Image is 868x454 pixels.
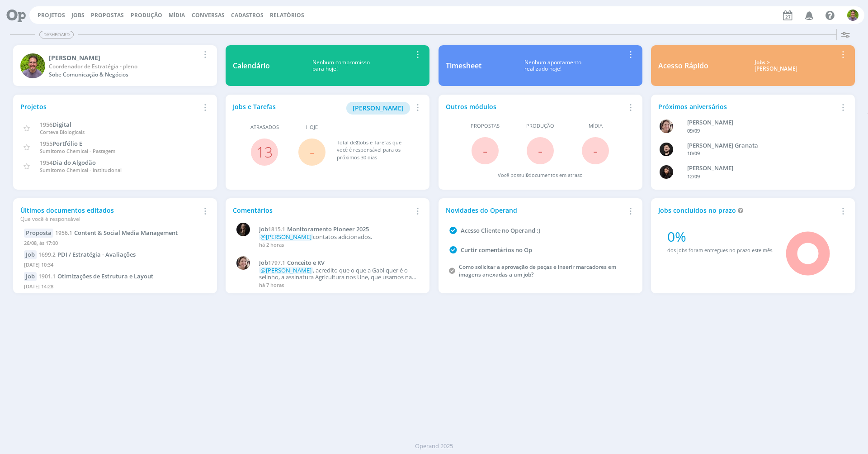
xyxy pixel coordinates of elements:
[40,139,82,148] a: 1955Portfólio E
[40,120,52,129] span: 1956
[687,164,834,173] div: Luana da Silva de Andrade
[260,233,311,241] span: @[PERSON_NAME]
[268,259,285,267] span: 1797.1
[660,143,673,156] img: B
[259,267,417,281] p: , acredito que o que a Gabi quer é o selinho, a assinatura Agricultura nos Une, que usamos nas pe...
[483,141,487,160] span: -
[55,229,72,237] span: 1956.1
[658,205,837,215] div: Jobs concluídos no prazo
[287,258,325,267] span: Conceito e KV
[24,250,37,259] div: Job
[660,119,673,133] img: A
[346,103,410,112] a: [PERSON_NAME]
[446,205,625,215] div: Novidades do Operand
[687,118,834,127] div: Aline Beatriz Jackisch
[667,247,774,254] div: dos jobs foram entregues no prazo este mês.
[687,127,700,134] span: 09/09
[526,122,554,130] span: Produção
[538,141,542,160] span: -
[231,11,264,19] span: Cadastros
[847,7,859,23] button: T
[49,53,199,62] div: Thales Hohl
[39,31,74,38] span: Dashboard
[259,226,417,233] a: Job1815.1Monitoramento Pioneer 2025
[24,281,206,294] div: [DATE] 14:28
[233,60,270,71] div: Calendário
[353,104,404,112] span: [PERSON_NAME]
[589,122,603,130] span: Mídia
[49,71,199,79] div: Sobe Comunicação & Negócios
[233,205,412,215] div: Comentários
[461,246,532,254] a: Curtir comentários no Op
[38,250,136,258] a: 1699.2PDI / Estratégia - Avaliações
[52,139,82,148] span: Portfólio E
[310,142,314,162] span: -
[459,263,616,278] a: Como solicitar a aprovação de peças e inserir marcadores em imagens anexadas a um job?
[687,150,700,157] span: 10/09
[267,12,307,19] button: Relatórios
[24,238,206,251] div: 26/08, às 17:00
[20,53,45,78] img: T
[40,120,71,129] a: 1956Digital
[356,139,359,146] span: 2
[270,11,304,19] a: Relatórios
[233,102,412,115] div: Jobs e Tarefas
[461,226,540,234] a: Acesso Cliente no Operand :)
[658,60,708,71] div: Acesso Rápido
[20,205,199,223] div: Últimos documentos editados
[526,172,528,178] span: 0
[38,11,65,19] a: Projetos
[715,59,837,72] div: Jobs > [PERSON_NAME]
[306,124,318,131] span: Hoje
[38,251,56,258] span: 1699.2
[189,12,227,19] button: Conversas
[270,59,412,72] div: Nenhum compromisso para hoje!
[847,10,859,21] img: T
[24,229,53,238] div: Proposta
[259,282,284,288] span: há 7 horas
[658,102,837,111] div: Próximos aniversários
[446,60,481,71] div: Timesheet
[259,234,417,241] p: contatos adicionados.
[52,158,96,167] span: Dia do Algodão
[38,272,56,280] span: 1901.1
[337,139,414,162] div: Total de Jobs e Tarefas que você é responsável para os próximos 30 dias
[40,158,52,167] span: 1954
[57,250,136,258] span: PDI / Estratégia - Avaliações
[439,45,642,86] a: TimesheetNenhum apontamentorealizado hoje!
[236,256,250,270] img: A
[667,226,774,247] div: 0%
[40,167,122,173] span: Sumitomo Chemical - Institucional
[166,12,188,19] button: Mídia
[52,120,71,129] span: Digital
[49,62,199,71] div: Coordenador de Estratégia - pleno
[38,272,153,280] a: 1901.1Otimizações de Estrutura e Layout
[71,11,85,19] a: Jobs
[24,272,37,281] div: Job
[40,158,96,167] a: 1954Dia do Algodão
[446,102,625,111] div: Outros módulos
[471,122,500,130] span: Propostas
[498,172,583,179] div: Você possui documentos em atraso
[687,141,834,150] div: Bruno Corralo Granata
[268,225,285,233] span: 1815.1
[593,141,598,160] span: -
[24,259,206,272] div: [DATE] 10:34
[169,11,185,19] a: Mídia
[131,11,162,19] a: Produção
[228,12,266,19] button: Cadastros
[13,45,217,86] a: T[PERSON_NAME]Coordenador de Estratégia - plenoSobe Comunicação & Negócios
[192,11,225,19] a: Conversas
[256,142,273,162] a: 13
[687,173,700,180] span: 12/09
[69,12,87,19] button: Jobs
[57,272,153,280] span: Otimizações de Estrutura e Layout
[91,11,124,19] span: Propostas
[481,59,625,72] div: Nenhum apontamento realizado hoje!
[88,12,127,19] button: Propostas
[259,241,284,248] span: há 2 horas
[20,102,199,111] div: Projetos
[128,12,165,19] button: Produção
[260,266,311,274] span: @[PERSON_NAME]
[660,165,673,179] img: L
